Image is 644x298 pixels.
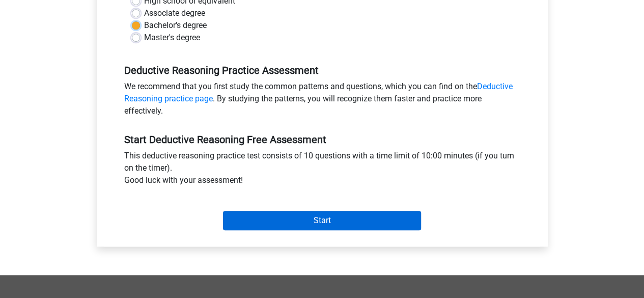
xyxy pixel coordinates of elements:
[124,64,520,76] h5: Deductive Reasoning Practice Assessment
[117,80,528,121] div: We recommend that you first study the common patterns and questions, which you can find on the . ...
[144,32,200,44] label: Master's degree
[144,7,205,19] label: Associate degree
[117,150,528,191] div: This deductive reasoning practice test consists of 10 questions with a time limit of 10:00 minute...
[124,133,520,146] h5: Start Deductive Reasoning Free Assessment
[223,211,421,230] input: Start
[144,19,207,32] label: Bachelor's degree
